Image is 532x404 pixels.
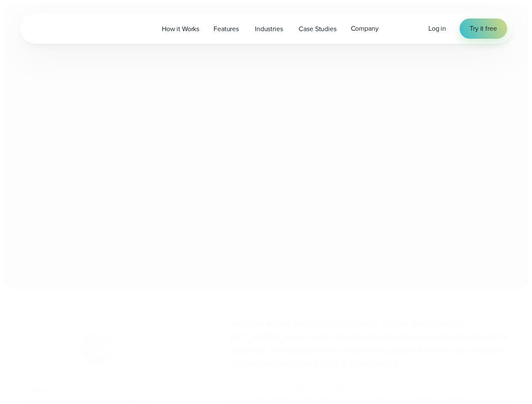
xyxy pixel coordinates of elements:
[162,24,199,34] span: How it Works
[155,20,206,37] a: How it Works
[428,24,446,33] span: Log in
[351,24,379,34] span: Company
[255,24,283,34] span: Industries
[214,24,239,34] span: Features
[299,24,336,34] span: Case Studies
[470,24,497,34] span: Try it free
[428,24,446,34] a: Log in
[291,20,343,37] a: Case Studies
[460,19,507,39] a: Try it free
